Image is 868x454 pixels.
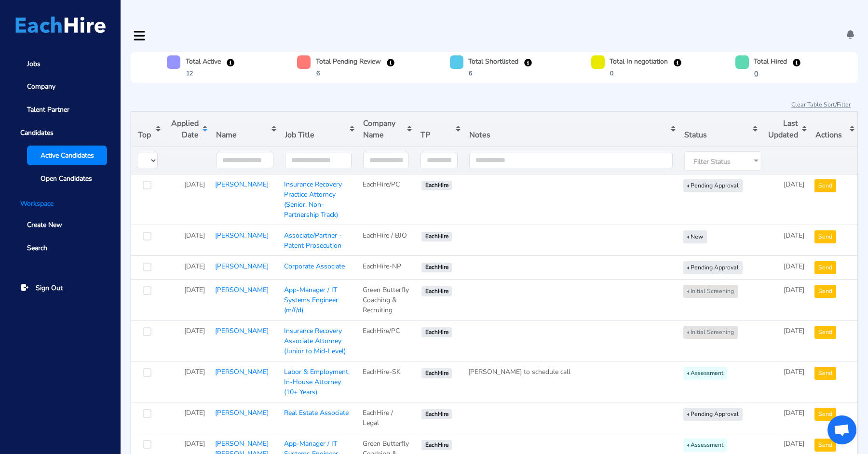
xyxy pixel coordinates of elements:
[184,408,205,417] span: [DATE]
[363,180,400,189] span: EachHire/PC
[784,367,804,376] span: [DATE]
[421,263,452,272] span: EachHire
[184,285,205,294] span: [DATE]
[791,101,851,108] u: Clear Table Sort/Filter
[421,181,452,190] span: EachHire
[468,367,570,376] span: [PERSON_NAME] to schedule call
[284,180,342,219] a: Insurance Recovery Practice Attorney (Senior, Non-Partnership Track)
[791,100,851,109] button: Clear Table Sort/Filter
[27,243,47,253] span: Search
[754,68,759,80] button: 0
[14,100,107,120] a: Talent Partner
[683,367,727,380] button: Assessment
[316,57,381,66] h6: Total Pending Review
[27,81,55,92] span: Company
[784,285,804,294] span: [DATE]
[186,68,193,78] button: 12
[468,68,473,78] button: 6
[284,231,342,250] a: Associate/Partner - Patent Prosecution
[41,150,94,160] span: Active Candidates
[215,408,269,417] a: [PERSON_NAME]
[814,179,836,192] button: Send
[827,415,856,444] a: Open chat
[186,69,193,77] u: 12
[14,199,107,209] li: Workspace
[784,439,804,448] span: [DATE]
[284,326,346,356] a: Insurance Recovery Associate Attorney (Junior to Mid-Level)
[27,105,69,115] span: Talent Partner
[784,262,804,271] span: [DATE]
[215,367,269,376] a: [PERSON_NAME]
[814,326,836,339] button: Send
[814,230,836,243] button: Send
[814,408,836,421] button: Send
[469,69,472,77] u: 6
[683,408,742,421] button: Pending Approval
[363,262,401,271] span: EachHire-NP
[215,231,269,240] a: [PERSON_NAME]
[186,57,221,66] h6: Total Active
[27,169,107,188] a: Open Candidates
[693,157,731,167] span: Filter Status
[363,231,407,240] span: EachHire / BJO
[683,285,737,298] button: Initial Screening
[683,326,737,339] button: Initial Screening
[15,16,106,33] img: Logo
[14,77,107,97] a: Company
[814,367,836,380] button: Send
[41,174,92,184] span: Open Candidates
[363,367,401,376] span: EachHire-SK
[184,367,205,376] span: [DATE]
[27,59,41,69] span: Jobs
[610,57,668,66] h6: Total In negotiation
[421,286,452,296] span: EachHire
[184,231,205,240] span: [DATE]
[184,180,205,189] span: [DATE]
[610,69,613,77] u: 0
[284,367,350,397] a: Labor & Employment, In-House Attorney (10+ Years)
[316,68,320,78] button: 6
[784,180,804,189] span: [DATE]
[683,230,706,243] button: New
[468,57,518,66] h6: Total Shortlisted
[814,261,836,274] button: Send
[284,262,345,271] a: Corporate Associate
[316,69,320,77] u: 6
[184,262,205,271] span: [DATE]
[284,285,338,315] a: App-Manager / IT Systems Engineer (m/f/d)
[421,232,452,241] span: EachHire
[215,262,269,271] a: [PERSON_NAME]
[421,440,452,450] span: EachHire
[27,220,62,230] span: Create New
[27,146,107,165] a: Active Candidates
[683,439,727,452] button: Assessment
[363,408,393,427] span: EachHire / Legal
[754,57,787,66] h6: Total Hired
[421,368,452,378] span: EachHire
[14,238,107,258] a: Search
[215,180,269,189] a: [PERSON_NAME]
[184,326,205,335] span: [DATE]
[754,69,758,79] u: 0
[814,439,836,452] button: Send
[784,408,804,417] span: [DATE]
[215,285,269,294] a: [PERSON_NAME]
[683,261,742,274] button: Pending Approval
[363,285,409,315] span: Green Butterfly Coaching & Recruiting
[683,179,742,192] button: Pending Approval
[215,326,269,335] a: [PERSON_NAME]
[14,123,107,143] span: Candidates
[421,327,452,337] span: EachHire
[784,326,804,335] span: [DATE]
[14,54,107,74] a: Jobs
[36,283,63,293] span: Sign Out
[814,285,836,298] button: Send
[184,439,205,448] span: [DATE]
[14,215,107,235] a: Create New
[610,68,614,78] button: 0
[784,231,804,240] span: [DATE]
[363,326,400,335] span: EachHire/PC
[284,408,349,417] a: Real Estate Associate
[421,409,452,419] span: EachHire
